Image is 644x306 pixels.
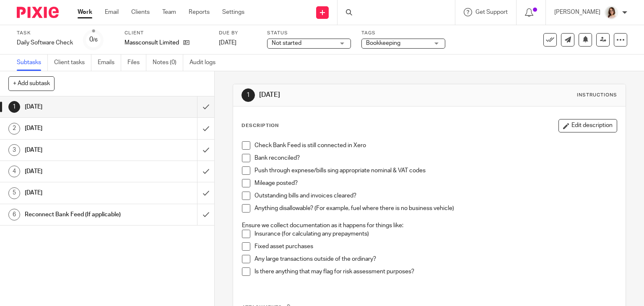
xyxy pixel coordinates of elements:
[25,122,134,135] h1: [DATE]
[267,30,351,36] label: Status
[98,54,121,71] a: Emails
[8,209,20,220] div: 6
[25,101,134,113] h1: [DATE]
[17,54,48,71] a: Subtasks
[25,165,134,178] h1: [DATE]
[272,40,301,46] span: Not started
[558,119,617,132] button: Edit description
[8,76,55,91] button: + Add subtask
[254,204,617,213] p: Anything disallowable? (For example, fuel where there is no business vehicle)
[254,267,617,276] p: Is there anything that may flag for risk assessment purposes?
[554,8,600,16] p: [PERSON_NAME]
[366,40,400,46] span: Bookkeeping
[8,101,20,113] div: 1
[254,192,617,200] p: Outstanding bills and invoices cleared?
[8,166,20,177] div: 4
[190,54,222,71] a: Audit logs
[254,255,617,263] p: Any large transactions outside of the ordinary?
[17,7,59,18] img: Pixie
[577,92,617,99] div: Instructions
[254,242,617,251] p: Fixed asset purchases
[105,8,119,16] a: Email
[241,122,279,129] p: Description
[93,38,98,42] small: /6
[8,123,20,135] div: 2
[219,40,236,46] span: [DATE]
[127,54,146,71] a: Files
[25,187,134,199] h1: [DATE]
[254,166,617,175] p: Push through expnese/bills sing appropriate nominal & VAT codes
[254,141,617,150] p: Check Bank Feed is still connected in Xero
[125,30,208,36] label: Client
[17,39,73,47] div: Daily Software Check
[25,208,134,221] h1: Reconnect Bank Feed (If applicable)
[8,187,20,199] div: 5
[254,154,617,162] p: Bank reconciled?
[219,30,257,36] label: Due by
[605,6,618,19] img: Caroline%20-%20HS%20-%20LI.png
[153,54,183,71] a: Notes (0)
[254,179,617,187] p: Mileage posted?
[254,230,617,238] p: Insurance (for calculating any prepayments)
[241,88,255,102] div: 1
[125,39,179,47] p: Massconsult Limited
[25,144,134,156] h1: [DATE]
[78,8,92,16] a: Work
[361,30,445,36] label: Tags
[8,144,20,156] div: 3
[131,8,150,16] a: Clients
[242,221,617,230] p: Ensure we collect documentation as it happens for things like:
[475,9,508,15] span: Get Support
[162,8,176,16] a: Team
[54,54,91,71] a: Client tasks
[189,8,210,16] a: Reports
[222,8,244,16] a: Settings
[17,30,73,36] label: Task
[89,35,98,44] div: 0
[259,91,447,99] h1: [DATE]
